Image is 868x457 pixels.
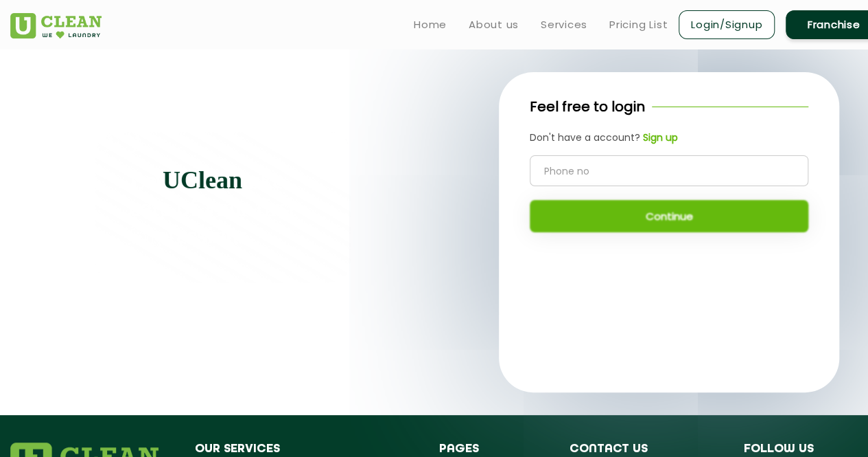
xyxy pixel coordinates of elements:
b: UClean [163,166,242,194]
a: Login/Signup [679,10,775,39]
a: About us [469,16,519,33]
input: Phone no [530,155,808,186]
a: Pricing List [609,16,668,33]
p: Feel free to login [530,96,645,117]
span: Don't have a account? [530,131,640,144]
a: Services [541,16,587,33]
img: UClean Laundry and Dry Cleaning [10,13,102,38]
a: Sign up [640,131,678,145]
img: quote-img [89,115,140,153]
a: Home [414,16,447,33]
p: Let take care of your first impressions [130,166,316,249]
b: Sign up [643,131,678,144]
